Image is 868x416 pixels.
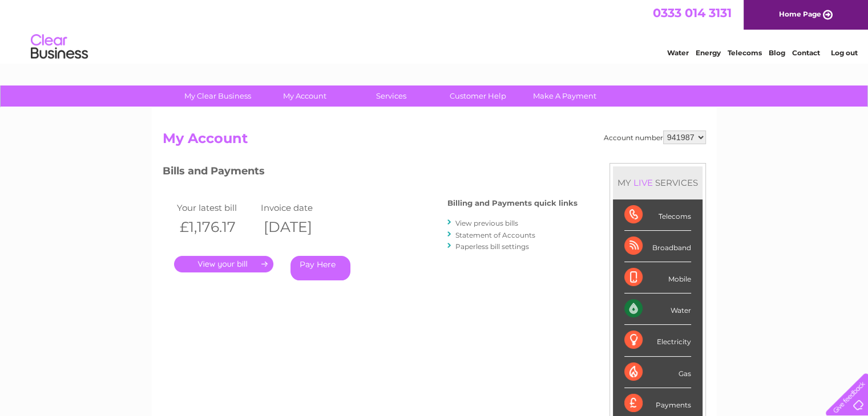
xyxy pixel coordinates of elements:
[830,48,857,57] a: Log out
[518,85,612,107] a: Make A Payment
[631,177,655,188] div: LIVE
[163,130,706,152] h2: My Account
[624,231,691,262] div: Broadband
[30,30,88,64] img: logo.png
[447,199,578,207] h4: Billing and Payments quick links
[290,256,350,280] a: Pay Here
[455,219,518,227] a: View previous bills
[613,166,703,199] div: MY SERVICES
[455,242,529,251] a: Paperless bill settings
[604,130,706,144] div: Account number
[171,85,265,107] a: My Clear Business
[257,85,352,107] a: My Account
[163,163,578,183] h3: Bills and Payments
[624,262,691,293] div: Mobile
[696,48,721,57] a: Energy
[455,231,535,239] a: Statement of Accounts
[792,48,820,57] a: Contact
[728,48,762,57] a: Telecoms
[165,6,704,55] div: Clear Business is a trading name of Verastar Limited (registered in [GEOGRAPHIC_DATA] No. 3667643...
[174,215,259,239] th: £1,176.17
[624,357,691,388] div: Gas
[258,200,342,215] td: Invoice date
[653,6,732,20] a: 0333 014 3131
[431,85,525,107] a: Customer Help
[258,215,342,239] th: [DATE]
[769,48,785,57] a: Blog
[624,293,691,325] div: Water
[344,85,438,107] a: Services
[624,199,691,231] div: Telecoms
[667,48,689,57] a: Water
[174,200,259,215] td: Your latest bill
[174,256,273,272] a: .
[624,325,691,356] div: Electricity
